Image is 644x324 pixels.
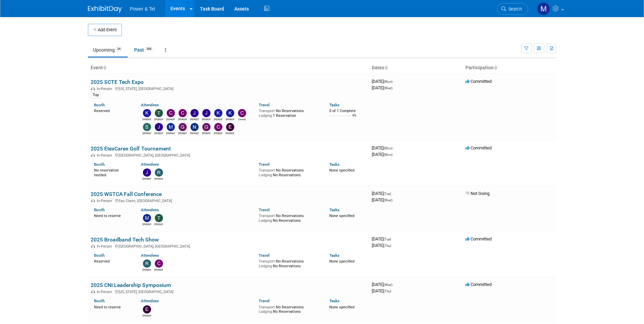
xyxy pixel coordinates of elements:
[94,253,105,258] a: Booth
[97,199,114,203] span: In-Person
[384,65,388,70] a: Sort by Start Date
[190,109,199,117] img: Jesse Clark
[143,214,151,222] img: Michael Mackeben
[259,212,319,223] div: No Reservations No Reservations
[97,290,114,294] span: In-Person
[179,123,187,131] img: Gus Vasilakis
[94,162,105,167] a: Booth
[214,123,222,131] img: Chris Anderson
[259,253,270,258] a: Travel
[259,208,270,212] a: Travel
[94,258,131,264] div: Reserved
[143,268,151,272] div: Robin Mayne
[463,62,556,74] th: Participation
[259,304,319,314] div: No Reservations No Reservations
[392,236,393,241] span: -
[88,6,122,13] img: ExhibitDay
[238,109,246,117] img: Charity Deaton
[506,6,522,12] span: Search
[329,208,339,212] a: Tasks
[94,107,131,113] div: Reserved
[97,153,114,158] span: In-Person
[259,113,273,118] span: Lodging:
[329,168,354,173] span: None specified
[214,117,222,121] div: Kevin Stevens
[94,167,131,177] div: No reservation needed
[143,131,151,135] div: Scott Wisneski
[130,6,155,12] span: Power & Tel
[143,109,151,117] img: Kevin Wilkes
[178,117,187,121] div: Collins O'Toole
[393,145,394,150] span: -
[384,146,392,150] span: (Mon)
[155,259,163,268] img: Chad Smith
[259,259,276,264] span: Transport:
[143,222,151,226] div: Michael Mackeben
[91,92,101,98] div: Top
[91,79,144,85] a: 2025 SCTE Tech Expo
[259,264,273,268] span: Lodging:
[329,162,339,167] a: Tasks
[190,117,199,121] div: Jesse Clark
[372,236,393,241] span: [DATE]
[329,299,339,303] a: Tasks
[369,62,463,74] th: Dates
[384,86,392,90] span: (Wed)
[384,192,391,196] span: (Tue)
[226,123,234,131] img: Ernesto Rivera
[329,103,339,107] a: Tasks
[91,87,95,90] img: In-Person Event
[214,131,222,135] div: Chris Anderson
[141,103,159,107] a: Attendees
[329,305,354,309] span: None specified
[154,268,163,272] div: Chad Smith
[372,197,392,202] span: [DATE]
[372,85,392,90] span: [DATE]
[384,283,392,287] span: (Wed)
[143,117,151,121] div: Kevin Wilkes
[465,191,490,196] span: Not Going
[91,282,171,288] a: 2025 CNI Leadership Symposium
[154,222,163,226] div: Taylor Trewyn
[393,282,394,287] span: -
[465,145,492,150] span: Committed
[91,153,95,157] img: In-Person Event
[465,236,492,241] span: Committed
[259,103,270,107] a: Travel
[372,79,394,84] span: [DATE]
[143,177,151,181] div: Jerry Johnson
[97,244,114,249] span: In-Person
[259,258,319,268] div: No Reservations No Reservations
[103,65,106,70] a: Sort by Event Name
[259,107,319,118] div: No Reservations 1 Reservation
[94,304,131,310] div: Need to reserve
[259,214,276,218] span: Transport:
[392,191,393,196] span: -
[94,299,105,303] a: Booth
[259,109,276,113] span: Transport:
[166,131,175,135] div: Mike Kruszewski
[384,153,392,157] span: (Mon)
[141,162,159,167] a: Attendees
[329,109,366,113] div: 0 of 1 Complete
[94,103,105,107] a: Booth
[167,123,175,131] img: Mike Kruszewski
[141,299,159,303] a: Attendees
[226,109,234,117] img: Kevin Heflin
[88,24,122,36] button: Add Event
[190,123,199,131] img: Nate Derbyshire
[352,114,356,123] td: 0%
[372,288,391,293] span: [DATE]
[91,199,95,202] img: In-Person Event
[259,167,319,177] div: No Reservations No Reservations
[143,313,151,318] div: Edward Sudina
[179,109,187,117] img: Collins O'Toole
[141,208,159,212] a: Attendees
[178,131,187,135] div: Gus Vasilakis
[91,244,95,248] img: In-Person Event
[259,305,276,309] span: Transport:
[94,208,105,212] a: Booth
[494,65,497,70] a: Sort by Participation Type
[214,109,222,117] img: Kevin Stevens
[393,79,394,84] span: -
